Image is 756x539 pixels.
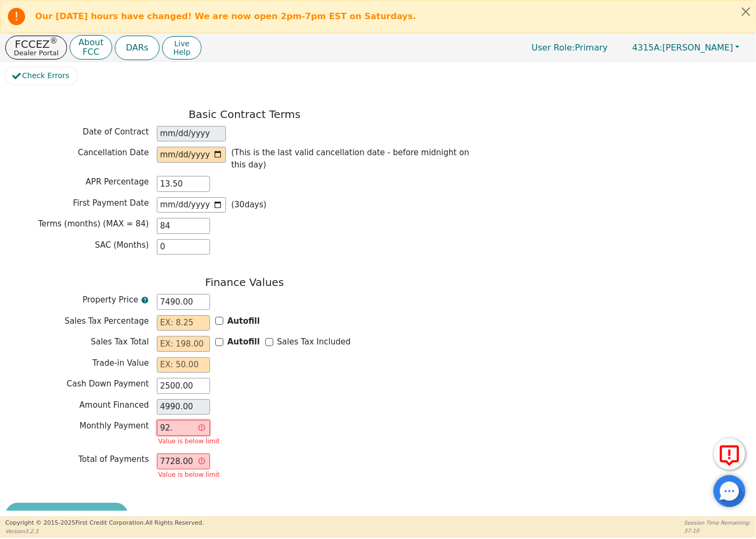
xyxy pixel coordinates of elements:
input: EX: 2400.00 [157,294,210,310]
input: EX: 36 [157,218,210,234]
span: Sales Tax Percentage [64,316,149,326]
span: Monthly Payment [80,421,149,431]
p: (This is the last valid cancellation date - before midnight on this day) [231,147,478,171]
p: FCC [78,48,103,56]
sup: ® [50,36,58,46]
span: Help [173,48,190,56]
p: Session Time Remaining: [684,519,751,527]
span: Sales Tax Total [91,337,149,347]
span: Cancellation Date [78,148,149,157]
a: User Role:Primary [521,37,618,58]
input: Y/N [265,338,273,346]
b: Autofill [228,316,260,326]
h3: Basic Contract Terms [5,108,484,121]
input: EX: 2 [157,239,210,255]
span: All Rights Reserved. [145,519,204,526]
input: EX: 198.00 [157,336,210,352]
input: XX.XX [157,176,210,192]
p: Primary [521,37,618,58]
p: FCCEZ [14,39,58,49]
b: Our [DATE] hours have changed! We are now open 2pm-7pm EST on Saturdays. [35,11,416,21]
span: Live [173,39,190,48]
button: DARs [115,36,159,60]
b: Autofill [228,337,260,347]
p: Version 3.2.3 [5,527,204,535]
button: FCCEZ®Dealer Portal [5,36,67,60]
span: Date of Contract [83,127,149,137]
span: Trade-in Value [93,358,149,368]
span: Amount Financed [79,400,149,410]
p: Value is below limit [158,439,220,444]
input: Hint: 92.14 [157,420,210,436]
span: Terms (months) (MAX = 84) [38,219,149,229]
button: AboutFCC [70,35,112,60]
span: Check Errors [22,70,70,81]
span: APR Percentage [86,177,149,187]
p: ( 30 days) [231,199,266,211]
span: User Role : [532,43,575,53]
p: About [78,38,103,47]
span: SAC (Months) [95,240,149,250]
button: 4315A:[PERSON_NAME] [621,39,751,56]
button: Check Errors [5,67,78,85]
input: EX: 8.25 [157,315,210,331]
button: Report Error to FCC [713,438,745,470]
h3: Finance Values [5,276,484,289]
input: EX: 100.00 [157,378,210,394]
span: 4315A: [632,43,662,53]
input: EX: 50.00 [157,357,210,373]
p: Dealer Portal [14,49,58,56]
span: Property Price [82,294,138,306]
input: YYYY-MM-DD [157,197,226,213]
p: Copyright © 2015- 2025 First Credit Corporation. [5,519,204,528]
span: Total of Payments [78,454,149,464]
span: First Payment Date [73,198,149,208]
input: Y/N [215,317,223,325]
input: Y/N [215,338,223,346]
p: 37:10 [684,527,751,535]
p: Value is below limit [158,472,220,478]
span: [PERSON_NAME] [632,43,733,53]
button: LiveHelp [162,36,201,60]
button: Close alert [736,1,755,22]
span: Cash Down Payment [66,379,149,389]
label: Sales Tax Included [277,336,350,348]
input: YYYY-MM-DD [157,147,226,163]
